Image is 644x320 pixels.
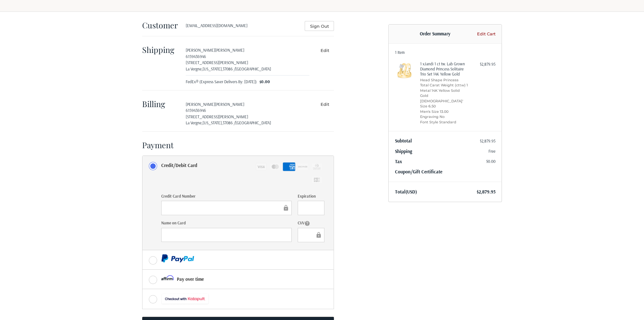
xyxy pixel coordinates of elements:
label: Expiration [298,193,324,200]
span: $0.00 [486,159,495,164]
li: Font Style Standard [420,120,469,125]
div: $2,879.95 [470,61,495,68]
span: [PERSON_NAME] [215,47,244,53]
label: Name on Card [161,220,292,226]
span: Tax [395,158,402,164]
div: [EMAIL_ADDRESS][DOMAIN_NAME] [186,23,299,31]
li: Head Shape Princess [420,77,469,83]
span: Shipping [395,148,412,154]
span: $2,879.95 [480,138,495,143]
div: Pay over time [177,274,204,284]
span: Total (USD) [395,189,417,195]
span: 6159436946 [186,54,206,59]
h3: 1 Item [395,50,495,55]
img: PayPal icon [161,254,194,262]
h3: Order Summary [395,31,475,37]
span: [PERSON_NAME] [186,102,215,107]
span: 6159436946 [186,108,206,113]
li: Engraving No [420,114,469,120]
h4: 1 x Jandi 1 ct tw. Lab Grown Diamond Princess Solitaire Trio Set 14K Yellow Gold [420,61,469,77]
label: Credit Card Number [161,193,292,200]
li: [DEMOGRAPHIC_DATA]' Size 6.50 [420,98,469,109]
li: Metal 14K Yellow Solid Gold [420,88,469,98]
span: [STREET_ADDRESS][PERSON_NAME] [186,114,248,119]
span: [US_STATE], [203,120,223,125]
h2: Billing [142,99,179,109]
div: Credit/Debit Card [161,160,197,171]
a: Coupon/Gift Certificate [395,169,442,175]
h2: Customer [142,20,179,30]
span: [PERSON_NAME] [215,102,244,107]
span: $0.00 [257,79,270,85]
span: La Vergne, [186,66,203,71]
button: Edit [315,46,334,55]
span: [GEOGRAPHIC_DATA] [235,120,271,125]
span: $2,879.95 [477,189,495,195]
span: [PERSON_NAME] [186,47,215,53]
span: 37086 / [223,120,235,125]
span: 37086 / [223,66,235,71]
span: Free [488,149,495,154]
span: [GEOGRAPHIC_DATA] [235,66,271,71]
button: Edit [315,100,334,109]
label: CVV [298,220,324,226]
span: Subtotal [395,138,412,144]
h2: Payment [142,140,179,150]
span: FedEx® (Express Saver Delivers By: [DATE]) [186,79,257,85]
li: Men's Size 13.00 [420,109,469,114]
span: La Vergne, [186,120,203,125]
a: Edit Cart [475,31,495,37]
li: Total Carat Weight (cttw) 1 [420,83,469,88]
img: Affirm icon [161,275,174,283]
span: [STREET_ADDRESS][PERSON_NAME] [186,60,248,65]
h2: Shipping [142,45,179,55]
button: Sign Out [305,21,334,31]
span: [US_STATE], [203,66,223,71]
